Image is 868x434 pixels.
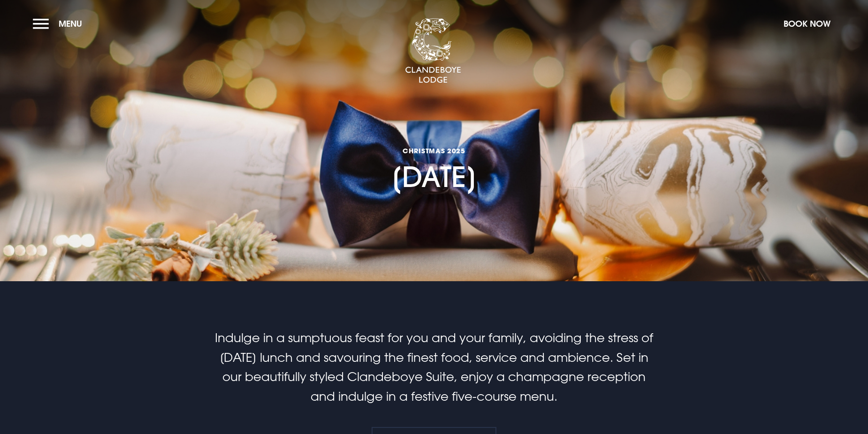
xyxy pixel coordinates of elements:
[405,18,461,84] img: Clandeboye Lodge
[33,14,87,34] button: Menu
[391,92,477,193] h1: [DATE]
[59,18,82,29] span: Menu
[779,14,835,34] button: Book Now
[391,146,477,155] span: CHRISTMAS 2025
[211,328,657,406] p: Indulge in a sumptuous feast for you and your family, avoiding the stress of [DATE] lunch and sav...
